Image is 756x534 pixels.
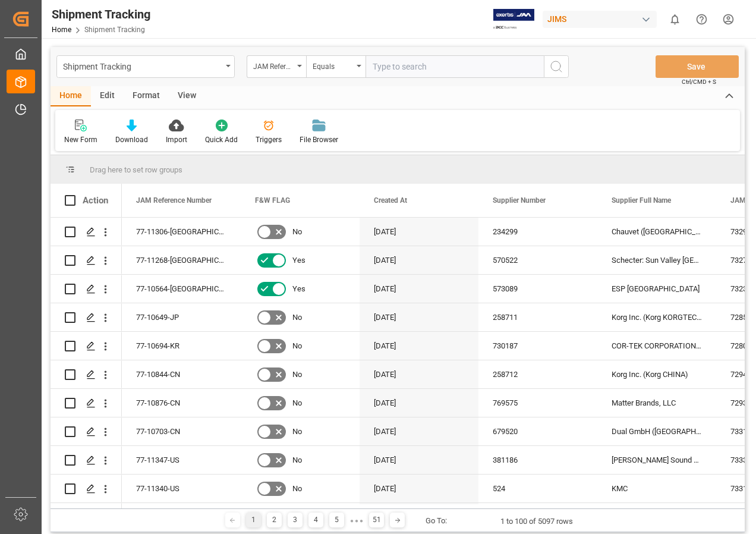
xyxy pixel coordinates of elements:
span: No [292,218,302,246]
button: JIMS [543,8,661,30]
button: open menu [247,55,306,78]
div: 570522 [478,246,597,274]
div: Import [166,134,187,145]
span: Ctrl/CMD + S [682,77,716,86]
div: Press SPACE to select this row. [51,246,122,275]
div: COR-TEK CORPORATION - [GEOGRAPHIC_DATA] [597,332,716,360]
div: 258711 [478,303,597,331]
div: Press SPACE to select this row. [51,360,122,389]
div: [DATE] [360,275,478,303]
div: Press SPACE to select this row. [51,389,122,417]
div: Format [124,86,169,106]
div: 77-10844-CN [122,360,241,388]
span: No [292,447,302,474]
button: search button [544,55,569,78]
div: Dual GmbH ([GEOGRAPHIC_DATA]) [597,417,716,445]
div: [DATE] [360,446,478,474]
div: Korg Inc. (Korg CHINA) [597,360,716,388]
div: 730187 [478,332,597,360]
div: 1 [246,513,261,527]
div: ESP [GEOGRAPHIC_DATA] [597,275,716,303]
div: Korg Inc. (Korg KORGTECH) [597,303,716,331]
div: File Browser [300,134,338,145]
div: [DATE] [360,360,478,388]
div: Press SPACE to select this row. [51,503,122,532]
span: No [292,361,302,388]
span: No [292,504,302,531]
img: Exertis%20JAM%20-%20Email%20Logo.jpg_1722504956.jpg [493,9,534,30]
div: 4 [308,513,323,527]
div: 679520 [478,417,597,445]
div: Action [83,195,108,206]
span: Supplier Full Name [612,196,671,205]
div: Press SPACE to select this row. [51,218,122,246]
div: 573089 [478,275,597,303]
div: 51 [369,513,384,527]
div: Press SPACE to select this row. [51,275,122,303]
div: KHG Holding, Inc. dba Austere [597,503,716,531]
button: show 0 new notifications [661,6,688,33]
span: No [292,475,302,502]
div: 2 [267,513,282,527]
div: [DATE] [360,218,478,246]
div: 258712 [478,360,597,388]
div: 77-10649-JP [122,303,241,331]
button: Help Center [688,6,715,33]
div: Download [115,134,148,145]
div: 77-11269-[GEOGRAPHIC_DATA] [122,503,241,531]
div: Equals [313,58,353,72]
a: Home [52,26,71,34]
div: 77-11306-[GEOGRAPHIC_DATA] [122,218,241,246]
div: Chauvet ([GEOGRAPHIC_DATA]) Vendor [597,218,716,246]
div: New Form [64,134,97,145]
div: Home [51,86,91,106]
div: Press SPACE to select this row. [51,303,122,332]
div: Press SPACE to select this row. [51,475,122,503]
div: [DATE] [360,389,478,417]
div: 77-11268-[GEOGRAPHIC_DATA] [122,246,241,274]
div: Quick Add [205,134,238,145]
div: KMC [597,475,716,502]
div: Shipment Tracking [52,5,150,23]
div: [DATE] [360,503,478,531]
div: Matter Brands, LLC [597,389,716,417]
span: Yes [292,247,305,274]
div: [DATE] [360,475,478,502]
button: open menu [56,55,235,78]
button: open menu [306,55,366,78]
div: 77-11340-US [122,475,241,502]
span: Created At [374,196,407,205]
input: Type to search [366,55,544,78]
div: 524 [478,475,597,502]
span: No [292,389,302,417]
div: [DATE] [360,246,478,274]
div: Press SPACE to select this row. [51,417,122,446]
div: View [169,86,205,106]
div: 77-10564-[GEOGRAPHIC_DATA] [122,275,241,303]
button: Save [656,55,739,78]
div: Schecter: Sun Valley [GEOGRAPHIC_DATA] [597,246,716,274]
span: F&W FLAG [255,196,290,205]
span: Yes [292,275,305,303]
div: 3 [288,513,303,527]
div: JAM Reference Number [253,58,294,72]
div: 234299 [478,218,597,246]
div: 77-10876-CN [122,389,241,417]
div: 769575 [478,389,597,417]
div: 77-10703-CN [122,417,241,445]
span: No [292,304,302,331]
div: JIMS [543,11,657,28]
div: [PERSON_NAME] Sound LLC [597,446,716,474]
div: Edit [91,86,124,106]
div: [DATE] [360,303,478,331]
span: JAM Reference Number [136,196,212,205]
div: 1 to 100 of 5097 rows [500,516,573,527]
div: Go To: [426,515,447,527]
div: Press SPACE to select this row. [51,446,122,475]
div: 77-10694-KR [122,332,241,360]
div: 381186 [478,446,597,474]
div: 733480 [478,503,597,531]
span: Supplier Number [493,196,546,205]
div: 5 [329,513,344,527]
span: Drag here to set row groups [90,165,182,174]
